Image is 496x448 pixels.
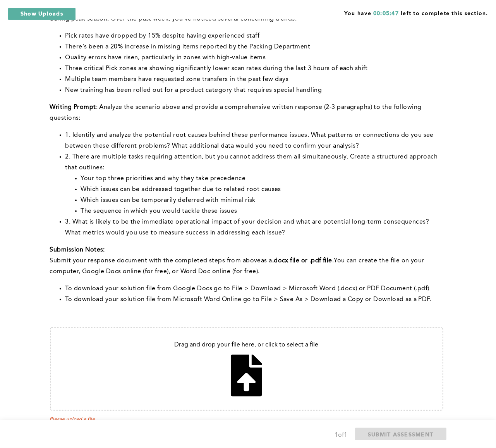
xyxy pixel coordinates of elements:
li: To download your solution file from Microsoft Word Online go to File > Save As > Download a Copy ... [65,294,443,305]
button: SUBMIT ASSESSMENT [355,428,446,440]
div: 1 of 1 [335,430,347,441]
span: as a [261,258,272,264]
span: There's been a 20% increase in missing items reported by the Packing Department [65,44,311,50]
span: SUBMIT ASSESSMENT [368,431,433,438]
span: 00:05:47 [373,11,399,16]
span: Three critical Pick zones are showing significantly lower scan rates during the last 3 hours of e... [65,65,368,72]
span: New training has been rolled out for a product category that requires special handling [65,87,322,93]
span: 3. What is likely to be the immediate operational impact of your decision and what are potential ... [65,219,431,236]
p: with the completed steps from above You can create the file on your computer, Google Docs online ... [50,255,443,277]
span: Quality errors have risen, particularly in zones with high-value items [65,55,266,61]
span: : Analyze the scenario above and provide a comprehensive written response (2-3 paragraphs) to the... [50,104,424,121]
span: Multiple team members have requested zone transfers in the past few days [65,76,289,83]
span: . [332,258,334,264]
button: Show Uploads [8,8,76,20]
strong: Writing Prompt [50,104,96,110]
span: The sequence in which you would tackle these issues [81,208,237,214]
span: 1. Identify and analyze the potential root causes behind these performance issues. What patterns ... [65,132,436,149]
span: Please upload a file [50,417,443,422]
li: To download your solution file from Google Docs go to File > Download > Microsoft Word (.docx) or... [65,283,443,294]
strong: Submission Notes: [50,247,105,253]
span: Pick rates have dropped by 15% despite having experienced staff [65,33,260,39]
span: Which issues can be temporarily deferred with minimal risk [81,197,256,203]
span: Your top three priorities and why they take precedence [81,176,246,182]
span: Which issues can be addressed together due to related root causes [81,186,281,193]
span: Submit your response document [50,258,149,264]
span: You have left to complete this section. [344,8,488,17]
strong: .docx file or .pdf file [272,258,332,264]
span: 2. There are multiple tasks requiring attention, but you cannot address them all simultaneously. ... [65,154,439,171]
